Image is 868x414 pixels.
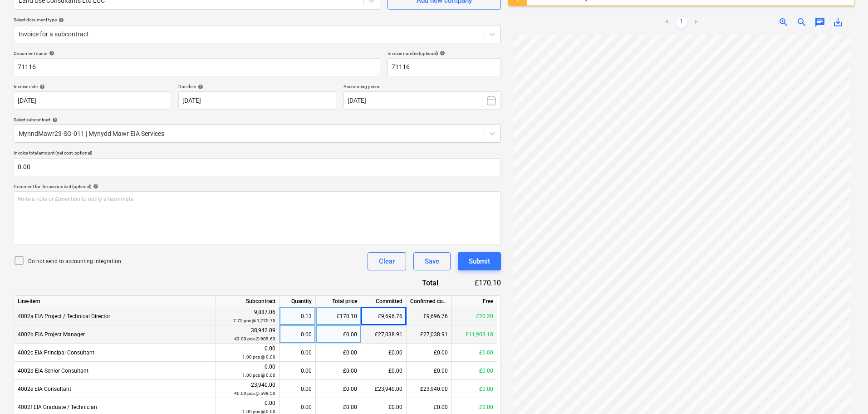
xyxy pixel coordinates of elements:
div: Committed [361,296,407,307]
div: £0.00 [452,380,497,398]
div: Document name [14,50,380,56]
div: £23,940.00 [407,380,452,398]
span: help [47,50,54,56]
div: Line-item [14,296,216,307]
input: Invoice total amount (net cost, optional) [14,158,501,176]
div: Invoice number (optional) [387,50,501,56]
div: Total price [316,296,361,307]
div: £0.00 [361,344,407,362]
span: help [38,84,45,90]
span: 4002a EIA Project / Technical Director [18,313,110,319]
div: Due date [178,84,336,90]
div: Select subcontract [14,117,501,123]
small: 1.00 pcs @ 0.00 [242,354,275,359]
div: £170.10 [453,278,501,288]
span: 4002d EIA Senior Consultant [18,368,88,374]
div: £27,038.91 [361,325,407,344]
div: Total [383,278,453,288]
div: 0.00 [283,344,312,362]
div: £0.00 [316,362,361,380]
span: 4002b EIA Project Manager [18,331,85,338]
button: Clear [368,252,406,270]
div: Confirmed costs [407,296,452,307]
small: 43.00 pcs @ 905.63 [234,336,275,341]
iframe: Chat Widget [823,370,868,414]
input: Due date not specified [178,91,336,110]
div: Invoice date [14,84,171,90]
div: £0.00 [407,362,452,380]
span: 4002f EIA Graduate / Technician [18,404,97,410]
div: £23,940.00 [361,380,407,398]
p: Do not send to accounting integration [28,258,121,265]
span: help [57,17,64,23]
a: Page 1 is your current page [676,17,687,28]
span: zoom_out [796,17,807,28]
span: 4002e EIA Consultant [18,386,71,392]
div: 23,940.00 [220,381,275,398]
div: £27,038.91 [407,325,452,344]
p: Invoice total amount (net cost, optional) [14,150,501,158]
a: Next page [691,17,701,28]
p: Accounting period [343,84,501,91]
a: Previous page [662,17,672,28]
button: Save [413,252,451,270]
div: £0.00 [316,344,361,362]
div: 0.00 [283,380,312,398]
div: Subcontract [216,296,280,307]
div: £170.10 [316,307,361,325]
span: chat [814,17,825,28]
span: help [91,184,98,189]
small: 1.00 pcs @ 0.00 [242,409,275,414]
input: Invoice number [387,58,501,76]
div: £9,696.76 [407,307,452,325]
div: £0.00 [452,362,497,380]
small: 40.00 pcs @ 598.50 [234,391,275,396]
input: Document name [14,58,380,76]
div: £0.00 [361,362,407,380]
div: Submit [469,255,490,267]
small: 7.75 pcs @ 1,275.75 [233,318,275,323]
div: Select document type [14,17,501,23]
div: Quantity [280,296,316,307]
div: Clear [379,255,395,267]
div: £9,696.76 [361,307,407,325]
div: £0.00 [407,344,452,362]
div: Free [452,296,497,307]
input: Invoice date not specified [14,91,171,110]
small: 1.00 pcs @ 0.00 [242,373,275,378]
div: £0.00 [452,344,497,362]
span: zoom_in [778,17,789,28]
div: 38,942.09 [220,326,275,343]
div: £20.20 [452,307,497,325]
div: 9,887.06 [220,308,275,325]
span: 4002c EIA Principal Consultant [18,349,94,356]
span: help [50,117,58,123]
button: Submit [458,252,501,270]
div: 0.00 [220,344,275,361]
div: £0.00 [316,380,361,398]
div: Save [425,255,439,267]
div: 0.00 [283,362,312,380]
div: 0.00 [220,363,275,379]
div: £0.00 [316,325,361,344]
button: [DATE] [343,91,501,110]
span: save_alt [833,17,843,28]
div: 0.13 [283,307,312,325]
div: £11,903.18 [452,325,497,344]
div: Comment for the accountant (optional) [14,184,501,190]
span: help [196,84,203,90]
span: help [438,50,445,56]
div: 0.00 [283,325,312,344]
